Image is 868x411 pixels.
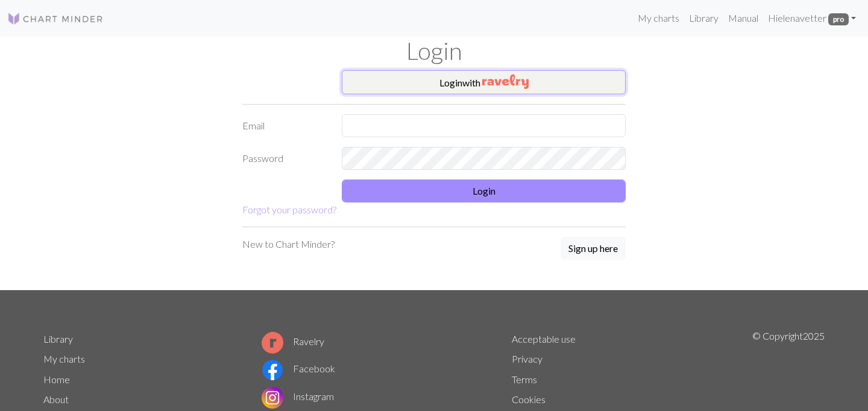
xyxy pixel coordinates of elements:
img: Ravelry logo [262,332,283,354]
img: Facebook logo [262,359,283,381]
a: Forgot your password? [242,204,336,215]
h1: Login [36,36,832,65]
button: Sign up here [561,237,626,260]
a: Library [684,6,723,30]
a: Instagram [262,390,334,402]
a: Terms [512,374,537,385]
a: Sign up here [561,237,626,261]
a: My charts [43,353,85,364]
p: New to Chart Minder? [242,237,335,251]
img: Ravelry [482,74,529,89]
span: pro [828,13,849,25]
label: Password [235,147,335,170]
button: Loginwith [342,70,626,94]
img: Logo [7,11,104,26]
a: Library [43,333,73,345]
a: Ravelry [262,335,324,347]
a: Cookies [512,393,546,405]
a: Privacy [512,353,542,364]
a: Home [43,374,70,385]
label: Email [235,114,335,137]
a: Acceptable use [512,333,576,345]
a: My charts [633,6,684,30]
a: Facebook [262,363,335,374]
img: Instagram logo [262,387,283,409]
a: Hielenavetter pro [763,6,861,30]
a: About [43,393,69,405]
a: Manual [723,6,763,30]
button: Login [342,180,626,202]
